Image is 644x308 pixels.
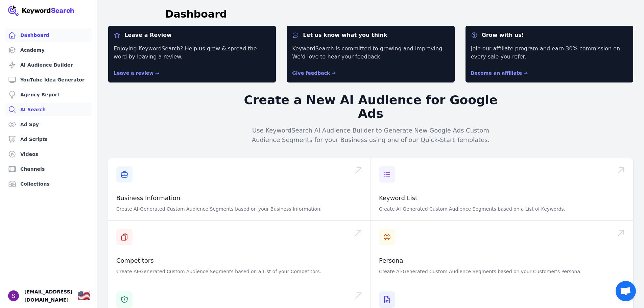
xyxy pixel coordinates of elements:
p: KeywordSearch is committed to growing and improving. We'd love to hear your feedback. [292,45,449,61]
span: → [155,70,159,76]
a: Give feedback [292,70,336,76]
a: Academy [5,43,92,57]
a: Persona [379,257,403,264]
a: Agency Report [5,88,92,101]
a: Ad Spy [5,118,92,131]
span: → [332,70,336,76]
a: AI Audience Builder [5,58,92,72]
a: AI Search [5,103,92,116]
p: Use KeywordSearch AI Audience Builder to Generate New Google Ads Custom Audience Segments for you... [241,126,501,145]
a: YouTube Idea Generator [5,73,92,87]
div: 🇺🇸 [78,290,90,302]
dt: Let us know what you think [292,31,449,39]
span: → [524,70,528,76]
p: Enjoying KeywordSearch? Help us grow & spread the word by leaving a review. [114,45,270,61]
a: Leave a review [114,70,159,76]
h2: Create a New AI Audience for Google Ads [241,93,501,120]
button: Open user button [8,290,19,301]
img: Samantha Taylor [8,290,19,301]
div: Open chat [616,281,636,301]
a: Keyword List [379,194,418,202]
a: Business Information [116,194,180,202]
a: Dashboard [5,28,92,42]
h1: Dashboard [165,8,227,20]
a: Channels [5,162,92,176]
a: Videos [5,147,92,161]
dt: Leave a Review [114,31,270,39]
a: Competitors [116,257,154,264]
button: 🇺🇸 [78,289,90,303]
a: Ad Scripts [5,133,92,146]
a: Become an affiliate [471,70,528,76]
a: Collections [5,177,92,191]
p: Join our affiliate program and earn 30% commission on every sale you refer. [471,45,628,61]
dt: Grow with us! [471,31,628,39]
img: Your Company [8,5,74,16]
span: [EMAIL_ADDRESS][DOMAIN_NAME] [24,288,72,304]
